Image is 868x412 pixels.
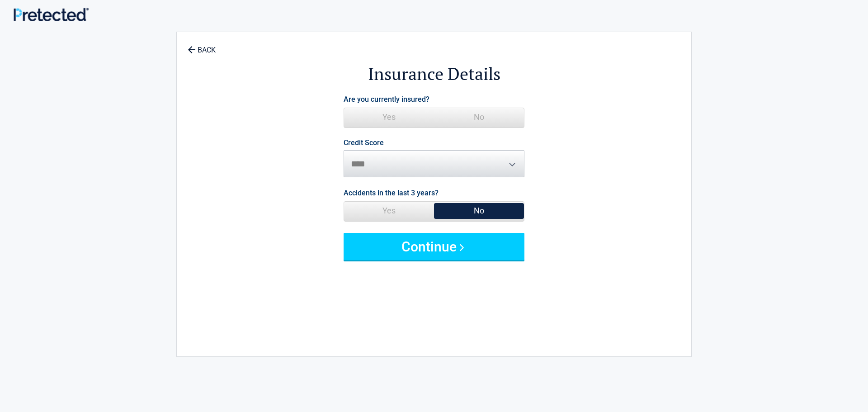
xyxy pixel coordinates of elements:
span: Yes [344,202,434,220]
span: No [434,108,524,126]
span: No [434,202,524,220]
img: Main Logo [14,8,89,21]
button: Continue [344,233,524,260]
span: Yes [344,108,434,126]
label: Accidents in the last 3 years? [344,187,439,199]
label: Are you currently insured? [344,93,429,105]
h2: Insurance Details [226,62,642,85]
a: BACK [186,38,217,54]
label: Credit Score [344,139,384,147]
